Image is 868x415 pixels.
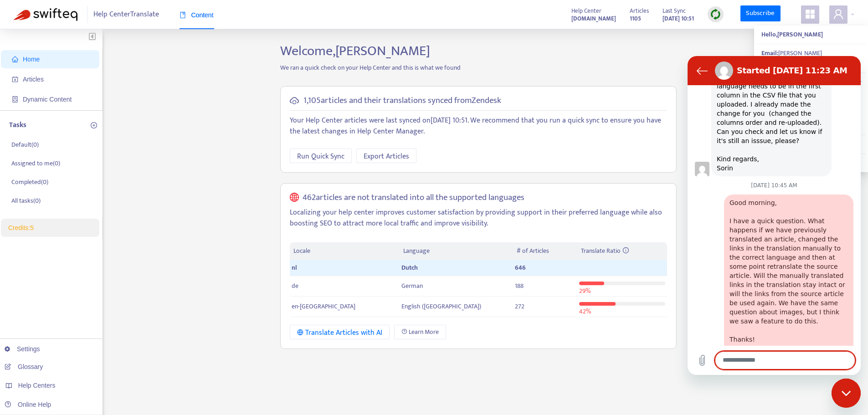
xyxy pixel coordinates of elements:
span: 29 % [579,286,591,296]
span: appstore [805,9,816,20]
span: global [290,193,299,203]
span: Welcome, [PERSON_NAME] [280,40,430,62]
div: Translate Ratio [581,246,663,256]
button: Export Articles [356,149,416,163]
span: Run Quick Sync [297,151,344,162]
span: 42 % [579,306,591,317]
span: Home [23,56,40,63]
span: Help Centers [18,382,56,389]
th: Language [400,242,513,260]
span: Last Sync [663,6,686,16]
p: Tasks [9,120,26,131]
img: sync.dc5367851b00ba804db3.png [710,9,721,20]
iframe: Button to launch messaging window, conversation in progress [832,379,861,408]
span: account-book [12,76,18,82]
span: Articles [630,6,649,16]
span: Dynamic Content [23,96,72,103]
span: German [401,281,423,291]
span: Dutch [401,262,418,273]
span: Help Center Translate [93,6,159,23]
span: Help Center [571,6,601,16]
p: Completed ( 0 ) [11,177,48,187]
th: Locale [290,242,400,260]
span: container [12,96,18,102]
span: Good morning, I have a quick question. What happens if we have previously translated an article, ... [42,142,160,297]
a: Credits:5 [8,224,34,231]
iframe: Messaging window [688,56,861,375]
button: Upload file [5,295,24,313]
a: Settings [5,345,40,353]
div: [PERSON_NAME][EMAIL_ADDRESS][DOMAIN_NAME] [761,48,861,68]
span: Learn More [409,327,439,337]
a: [DOMAIN_NAME] [571,13,616,24]
span: home [12,56,18,62]
span: book [180,12,186,18]
strong: [DATE] 10:51 [663,14,694,24]
div: Translate Articles with AI [297,327,382,338]
span: English ([GEOGRAPHIC_DATA]) [401,301,481,312]
span: en-[GEOGRAPHIC_DATA] [292,301,355,312]
span: plus-circle [91,122,97,128]
h5: 462 articles are not translated into all the supported languages [303,193,524,203]
th: # of Articles [513,242,578,260]
p: Localizing your help center improves customer satisfaction by providing support in their preferre... [290,207,667,229]
span: de [292,281,298,291]
span: 188 [515,281,524,291]
p: We ran a quick check on your Help Center and this is what we found [273,63,683,72]
a: Online Help [5,401,51,408]
p: Your Help Center articles were last synced on [DATE] 10:51 . We recommend that you run a quick sy... [290,115,667,137]
p: All tasks ( 0 ) [11,196,41,205]
span: Content [180,11,214,19]
a: Subscribe [740,5,781,22]
p: Assigned to me ( 0 ) [11,159,60,168]
span: cloud-sync [290,96,299,105]
span: 646 [515,262,526,273]
span: nl [292,262,297,273]
strong: 1105 [630,14,641,24]
span: Articles [23,76,44,83]
button: Run Quick Sync [290,149,352,163]
img: Swifteq [14,8,77,21]
strong: Hello, [PERSON_NAME] [761,29,823,40]
strong: [DOMAIN_NAME] [571,14,616,24]
a: Glossary [5,363,43,370]
a: Learn More [394,325,446,339]
strong: Email: [761,48,778,58]
span: 272 [515,301,524,312]
span: Export Articles [364,151,409,162]
h5: 1,105 articles and their translations synced from Zendesk [303,96,501,106]
p: [DATE] 10:45 AM [63,126,109,133]
button: Translate Articles with AI [290,325,390,339]
p: Default ( 0 ) [11,140,39,149]
span: user [833,9,844,20]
